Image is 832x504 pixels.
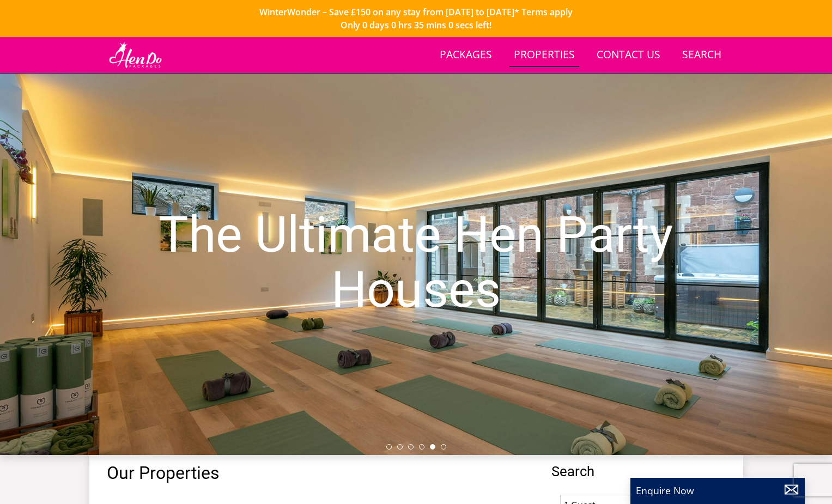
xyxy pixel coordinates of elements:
[341,19,491,31] span: Only 0 days 0 hrs 35 mins 0 secs left!
[435,43,496,68] a: Packages
[107,41,164,69] img: Hen Do Packages
[592,43,665,68] a: Contact Us
[125,186,707,339] h1: The Ultimate Hen Party Houses
[636,483,799,497] p: Enquire Now
[551,464,726,479] span: Search
[678,43,726,68] a: Search
[107,464,547,483] h1: Our Properties
[509,43,579,68] a: Properties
